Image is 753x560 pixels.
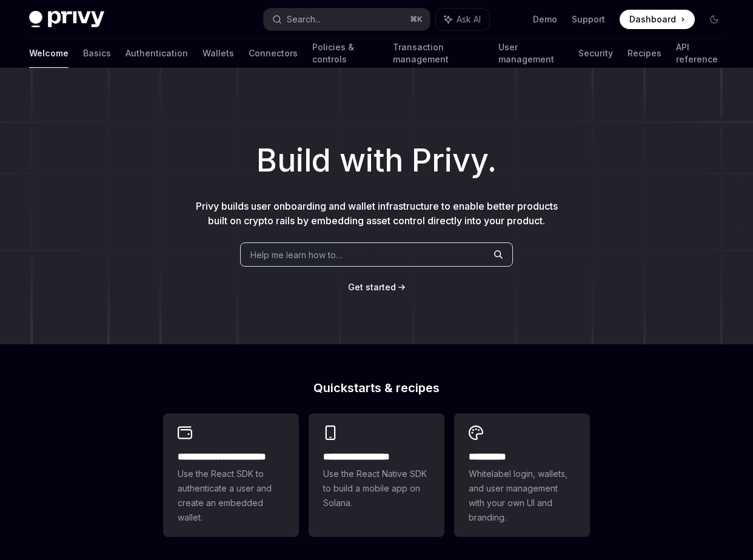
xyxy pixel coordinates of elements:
[196,200,558,227] span: Privy builds user onboarding and wallet infrastructure to enable better products built on crypto ...
[533,13,557,25] a: Demo
[620,10,695,29] a: Dashboard
[469,467,575,525] span: Whitelabel login, wallets, and user management with your own UI and branding.
[457,13,481,25] span: Ask AI
[676,39,725,68] a: API reference
[202,39,234,68] a: Wallets
[629,13,676,25] span: Dashboard
[312,39,378,68] a: Policies & controls
[578,39,613,68] a: Security
[348,282,396,292] span: Get started
[287,12,321,27] div: Search...
[309,413,444,537] a: **** **** **** ***Use the React Native SDK to build a mobile app on Solana.
[572,13,605,25] a: Support
[348,281,396,293] a: Get started
[83,39,111,68] a: Basics
[163,382,590,394] h2: Quickstarts & recipes
[323,467,430,510] span: Use the React Native SDK to build a mobile app on Solana.
[178,467,284,525] span: Use the React SDK to authenticate a user and create an embedded wallet.
[627,39,661,68] a: Recipes
[125,39,188,68] a: Authentication
[19,137,734,184] h1: Build with Privy.
[436,8,489,30] button: Ask AI
[454,413,590,537] a: **** *****Whitelabel login, wallets, and user management with your own UI and branding.
[249,39,298,68] a: Connectors
[498,39,563,68] a: User management
[29,11,104,28] img: dark logo
[264,8,429,30] button: Search...⌘K
[393,39,484,68] a: Transaction management
[250,248,343,261] span: Help me learn how to…
[410,15,423,24] span: ⌘ K
[704,10,724,29] button: Toggle dark mode
[29,39,69,68] a: Welcome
